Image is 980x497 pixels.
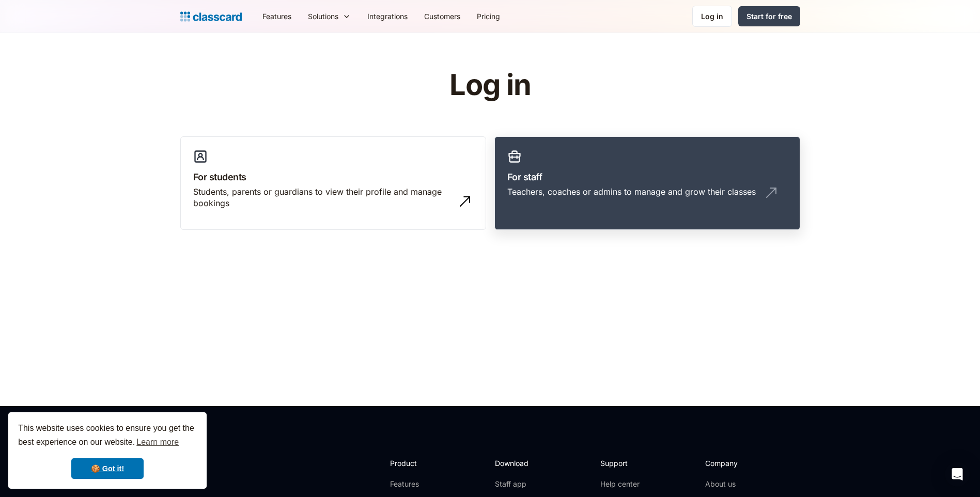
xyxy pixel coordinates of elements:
[495,458,537,469] h2: Download
[701,11,723,22] div: Log in
[600,479,642,489] a: Help center
[738,6,800,26] a: Start for free
[193,186,453,209] div: Students, parents or guardians to view their profile and manage bookings
[8,412,207,489] div: cookieconsent
[469,5,508,28] a: Pricing
[507,186,756,197] div: Teachers, coaches or admins to manage and grow their classes
[495,479,537,489] a: Staff app
[180,9,242,24] a: home
[390,458,445,469] h2: Product
[308,11,338,22] div: Solutions
[18,422,197,450] span: This website uses cookies to ensure you get the best experience on our website.
[416,5,469,28] a: Customers
[180,136,486,230] a: For studentsStudents, parents or guardians to view their profile and manage bookings
[705,458,774,469] h2: Company
[494,136,800,230] a: For staffTeachers, coaches or admins to manage and grow their classes
[300,5,359,28] div: Solutions
[193,170,473,184] h3: For students
[359,5,416,28] a: Integrations
[71,458,144,479] a: dismiss cookie message
[390,479,445,489] a: Features
[692,6,732,27] a: Log in
[945,462,970,487] div: Open Intercom Messenger
[600,458,642,469] h2: Support
[746,11,792,22] div: Start for free
[326,69,654,101] h1: Log in
[507,170,787,184] h3: For staff
[254,5,300,28] a: Features
[705,479,774,489] a: About us
[135,434,180,450] a: learn more about cookies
